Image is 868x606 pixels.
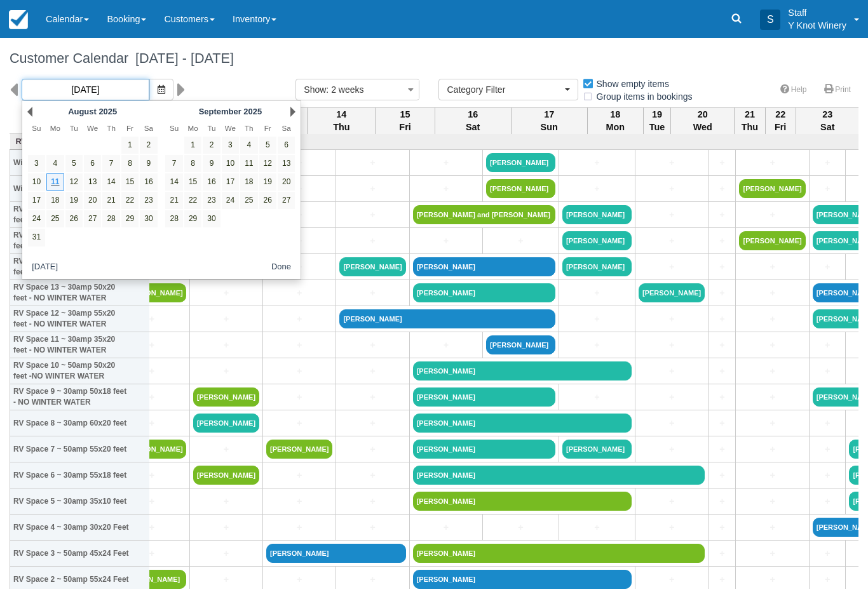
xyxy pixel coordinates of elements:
[126,124,133,132] span: Friday
[266,391,332,404] a: +
[739,208,805,222] a: +
[486,335,555,354] a: [PERSON_NAME]
[339,286,405,300] a: +
[817,81,858,99] a: Print
[304,84,326,95] span: Show
[486,153,555,172] a: [PERSON_NAME]
[587,107,643,134] th: 18 Mon
[222,192,239,209] a: 24
[413,257,555,276] a: [PERSON_NAME]
[339,495,405,508] a: +
[639,443,705,456] a: +
[413,440,555,459] a: [PERSON_NAME]
[339,443,405,456] a: +
[562,231,632,250] a: [PERSON_NAME]
[203,155,220,172] a: 9
[10,150,150,176] th: Winery Dry site 1, 30amp
[278,192,295,209] a: 27
[339,469,405,482] a: +
[639,365,705,378] a: +
[193,573,259,586] a: +
[10,358,150,384] th: RV Space 10 ~ 50amp 50x20 feet -NO WINTER WATER
[639,339,705,352] a: +
[13,136,147,148] a: RV Space Rentals
[203,192,220,209] a: 23
[339,573,405,586] a: +
[10,202,150,228] th: RV Space 16 ~ 30amp 50x20 feet - NO WINTER WATER
[193,547,259,560] a: +
[245,124,254,132] span: Thursday
[118,495,186,508] a: +
[266,573,332,586] a: +
[65,210,83,227] a: 26
[671,107,735,134] th: 20 Wed
[128,50,234,66] span: [DATE] - [DATE]
[582,79,679,88] span: Show empty items
[222,173,239,191] a: 17
[413,466,705,485] a: [PERSON_NAME]
[639,182,705,196] a: +
[712,391,732,404] a: +
[813,260,843,274] a: +
[413,544,705,563] a: [PERSON_NAME]
[266,313,332,326] a: +
[114,440,186,459] a: [PERSON_NAME]
[278,155,295,172] a: 13
[266,521,332,534] a: +
[10,51,858,66] h1: Customer Calendar
[639,234,705,248] a: +
[339,309,555,328] a: [PERSON_NAME]
[266,417,332,430] a: +
[70,124,78,132] span: Tuesday
[28,210,45,227] a: 24
[266,469,332,482] a: +
[199,107,241,116] span: September
[438,79,578,100] button: Category Filter
[739,547,805,560] a: +
[796,107,859,134] th: 23 Sat
[712,156,732,170] a: +
[184,155,201,172] a: 8
[118,391,186,404] a: +
[339,234,405,248] a: +
[65,192,83,209] a: 19
[203,210,220,227] a: 30
[65,155,83,172] a: 5
[266,495,332,508] a: +
[266,286,332,300] a: +
[225,124,236,132] span: Wednesday
[10,332,150,358] th: RV Space 11 ~ 30amp 35x20 feet - NO WINTER WATER
[118,469,186,482] a: +
[639,521,705,534] a: +
[240,155,257,172] a: 11
[712,417,732,430] a: +
[739,365,805,378] a: +
[165,173,182,191] a: 14
[739,179,805,198] a: [PERSON_NAME]
[184,210,201,227] a: 29
[712,443,732,456] a: +
[813,547,843,560] a: +
[511,107,587,134] th: 17 Sun
[193,495,259,508] a: +
[165,192,182,209] a: 21
[739,443,805,456] a: +
[562,286,632,300] a: +
[739,286,805,300] a: +
[339,521,405,534] a: +
[413,234,479,248] a: +
[10,541,150,567] th: RV Space 3 ~ 50amp 45x24 Feet
[813,365,843,378] a: +
[140,137,157,154] a: 2
[326,84,363,95] span: : 2 weeks
[788,19,846,32] p: Y Knot Winery
[222,137,239,154] a: 3
[10,384,150,410] th: RV Space 9 ~ 30amp 50x18 feet - NO WINTER WATER
[46,173,64,191] a: 11
[46,155,64,172] a: 4
[46,192,64,209] a: 18
[240,192,257,209] a: 25
[339,257,405,276] a: [PERSON_NAME]
[339,156,405,170] a: +
[259,192,276,209] a: 26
